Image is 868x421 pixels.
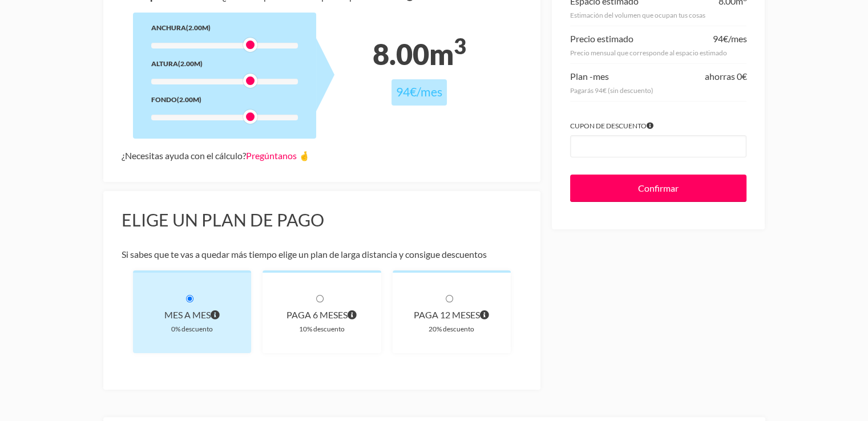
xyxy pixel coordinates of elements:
[417,84,442,99] span: /mes
[122,209,523,231] h3: Elige un plan de pago
[728,33,746,44] span: /mes
[647,120,653,132] span: Si tienes algún cupón introdúcelo para aplicar el descuento
[570,84,746,96] div: Pagarás 94€ (sin descuento)
[663,276,868,421] iframe: Chat Widget
[570,47,746,59] div: Precio mensual que corresponde al espacio estimado
[480,307,489,323] span: Pagas cada 12 meses por el volumen que ocupan tus cosas. El precio incluye el descuento de 20% y ...
[429,37,466,71] span: m
[570,31,633,47] div: Precio estimado
[712,33,728,44] span: 94€
[151,22,298,34] div: Anchura
[178,59,203,68] span: (2.00m)
[570,68,609,84] div: Plan -
[593,71,609,82] span: mes
[186,23,211,32] span: (2.00m)
[151,323,233,335] div: 0% descuento
[396,84,417,99] span: 94€
[348,307,357,323] span: Pagas cada 6 meses por el volumen que ocupan tus cosas. El precio incluye el descuento de 10% y e...
[122,246,523,262] p: Si sabes que te vas a quedar más tiempo elige un plan de larga distancia y consigue descuentos
[246,150,310,161] a: Pregúntanos 🤞
[663,276,868,421] div: Widget de chat
[411,323,493,335] div: 20% descuento
[122,148,523,164] div: ¿Necesitas ayuda con el cálculo?
[177,95,201,104] span: (2.00m)
[151,58,298,70] div: Altura
[372,37,429,71] span: 8.00
[211,307,220,323] span: Pagas al principio de cada mes por el volumen que ocupan tus cosas. A diferencia de otros planes ...
[151,94,298,106] div: Fondo
[704,68,746,84] div: ahorras 0€
[151,307,233,323] div: Mes a mes
[411,307,493,323] div: paga 12 meses
[570,9,746,21] div: Estimación del volumen que ocupan tus cosas
[570,175,746,202] input: Confirmar
[281,307,363,323] div: paga 6 meses
[453,33,466,59] sup: 3
[281,323,363,335] div: 10% descuento
[570,120,746,132] label: Cupon de descuento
